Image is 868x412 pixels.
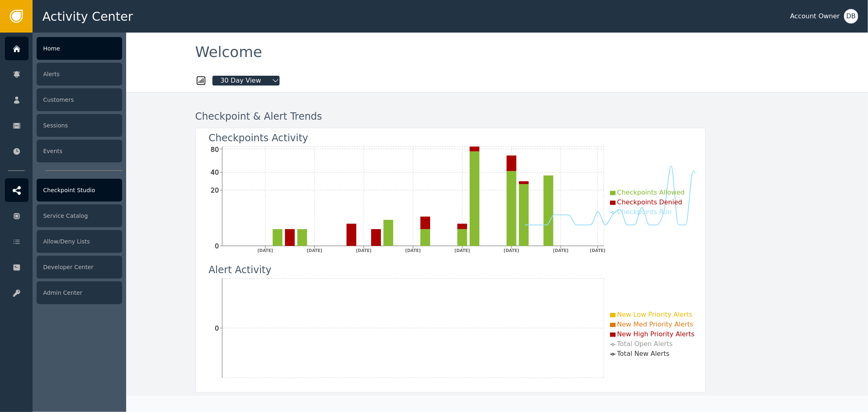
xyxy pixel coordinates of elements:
div: Allow/Deny Lists [37,230,122,253]
div: Admin Center [37,281,122,304]
span: Checkpoints Denied [617,198,682,206]
tspan: [DATE] [257,248,273,253]
div: Sessions [37,114,122,137]
span: 30 Day View [212,76,269,85]
div: Welcome [195,45,706,63]
a: Alerts [5,62,122,86]
tspan: [DATE] [504,248,519,253]
span: New High Priority Alerts [617,330,695,338]
tspan: 20 [210,186,219,194]
div: Service Catalog [37,204,122,227]
tspan: [DATE] [553,248,568,253]
span: Total New Alerts [617,350,670,357]
div: Account Owner [790,11,840,21]
tspan: 40 [210,169,219,176]
div: Checkpoints Activity [209,131,308,145]
span: Activity Center [42,7,133,26]
a: Customers [5,88,122,112]
div: Alerts [37,63,122,85]
button: 30 Day View [207,76,285,85]
tspan: 0 [214,242,219,250]
a: Allow/Deny Lists [5,230,122,253]
span: Total Open Alerts [617,340,673,348]
tspan: [DATE] [306,248,322,253]
a: Events [5,139,122,163]
button: DB [844,9,858,24]
span: Checkpoints Run [617,208,672,216]
div: Checkpoint Studio [37,179,122,202]
tspan: [DATE] [590,248,605,253]
tspan: 0 [214,324,219,332]
div: Home [37,37,122,60]
a: Checkpoint Studio [5,178,122,202]
a: Developer Center [5,255,122,279]
a: Service Catalog [5,204,122,228]
tspan: [DATE] [455,248,470,253]
div: Developer Center [37,256,122,278]
span: New Med Priority Alerts [617,320,693,328]
a: Home [5,37,122,60]
div: Checkpoint & Alert Trends [195,109,322,124]
tspan: 80 [210,146,219,153]
div: Alert Activity [209,263,272,277]
tspan: [DATE] [356,248,371,253]
div: Customers [37,88,122,111]
span: New Low Priority Alerts [617,311,693,318]
span: Checkpoints Allowed [617,188,685,196]
a: Admin Center [5,281,122,305]
a: Sessions [5,114,122,137]
div: Events [37,140,122,162]
tspan: [DATE] [405,248,420,253]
